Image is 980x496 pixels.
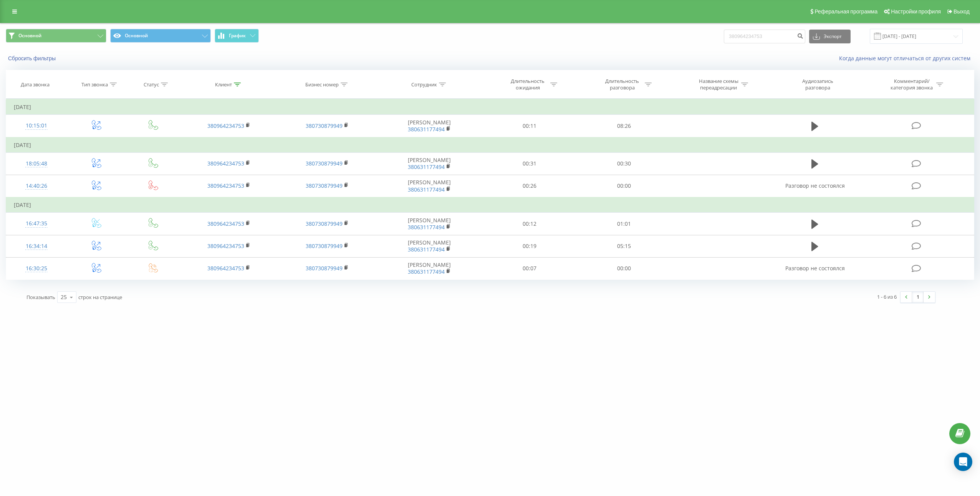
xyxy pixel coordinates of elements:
a: 380964234753 [207,160,244,167]
button: Экспорт [809,30,851,43]
div: 16:30:25 [14,261,59,276]
div: Open Intercom Messenger [954,453,972,471]
button: Сбросить фильтры [6,55,60,62]
td: 08:26 [577,115,671,137]
a: 380964234753 [207,242,244,250]
button: Основной [110,29,211,43]
div: 25 [61,293,67,301]
button: Основной [6,29,106,43]
div: Длительность разговора [602,78,643,91]
div: 16:47:35 [14,216,59,231]
a: 380631177494 [408,223,445,231]
span: Выход [954,8,970,15]
td: 00:31 [482,152,577,175]
div: Комментарий/категория звонка [889,78,934,91]
div: Бизнес номер [305,81,339,88]
td: [PERSON_NAME] [376,235,482,257]
span: Показывать [26,294,55,301]
td: [PERSON_NAME] [376,175,482,197]
div: Сотрудник [411,81,437,88]
div: 18:05:48 [14,156,59,171]
div: 10:15:01 [14,118,59,133]
span: Настройки профиля [891,8,941,15]
div: 14:40:26 [14,179,59,193]
span: строк на странице [78,294,122,301]
div: 1 - 6 из 6 [877,293,897,301]
span: Реферальная программа [814,8,877,15]
a: 380631177494 [408,268,445,275]
td: 05:15 [577,235,671,257]
td: [DATE] [6,99,974,115]
a: 380730879949 [306,242,343,250]
a: 380964234753 [207,265,244,272]
td: 00:12 [482,213,577,235]
span: Основной [18,33,41,39]
button: График [215,29,259,43]
div: Длительность ожидания [507,78,548,91]
td: [DATE] [6,197,974,213]
a: 380964234753 [207,182,244,189]
a: 380631177494 [408,126,445,133]
a: 380964234753 [207,220,244,227]
td: [PERSON_NAME] [376,115,482,137]
div: Тип звонка [81,81,108,88]
td: [PERSON_NAME] [376,152,482,175]
div: 16:34:14 [14,239,59,254]
a: 380964234753 [207,122,244,129]
td: 01:01 [577,213,671,235]
a: 380631177494 [408,186,445,193]
div: Название схемы переадресации [698,78,739,91]
a: 380730879949 [306,182,343,189]
div: Статус [144,81,159,88]
td: 00:26 [482,175,577,197]
a: 380631177494 [408,163,445,170]
td: 00:11 [482,115,577,137]
td: [PERSON_NAME] [376,213,482,235]
a: 1 [912,292,924,303]
div: Аудиозапись разговора [793,78,843,91]
a: 380730879949 [306,220,343,227]
div: Клиент [215,81,232,88]
input: Поиск по номеру [724,30,805,43]
div: Дата звонка [21,81,50,88]
a: 380730879949 [306,122,343,129]
td: 00:30 [577,152,671,175]
td: 00:00 [577,257,671,279]
td: 00:19 [482,235,577,257]
span: График [229,33,246,38]
td: 00:00 [577,175,671,197]
a: 380730879949 [306,265,343,272]
td: [DATE] [6,137,974,153]
a: Когда данные могут отличаться от других систем [839,55,974,62]
a: 380730879949 [306,160,343,167]
span: Разговор не состоялся [785,265,845,272]
a: 380631177494 [408,246,445,253]
td: [PERSON_NAME] [376,257,482,279]
td: 00:07 [482,257,577,279]
span: Разговор не состоялся [785,182,845,189]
